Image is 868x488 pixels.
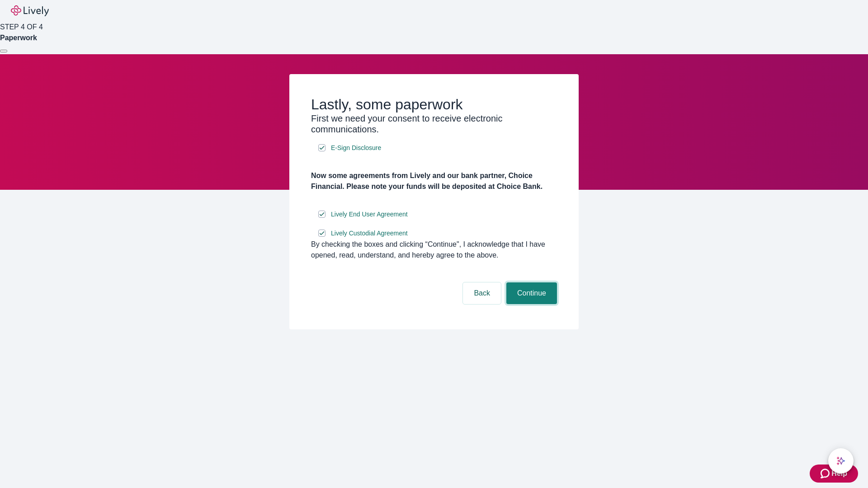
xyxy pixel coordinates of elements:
[831,468,847,479] span: Help
[836,456,845,465] svg: Lively AI Assistant
[463,282,501,304] button: Back
[810,465,858,483] button: Zendesk support iconHelp
[311,113,557,135] h3: First we need your consent to receive electronic communications.
[331,229,408,238] span: Lively Custodial Agreement
[329,142,383,154] a: e-sign disclosure document
[311,96,557,113] h2: Lastly, some paperwork
[329,209,410,220] a: e-sign disclosure document
[11,5,49,16] img: Lively
[331,143,381,153] span: E-Sign Disclosure
[311,170,557,192] h4: Now some agreements from Lively and our bank partner, Choice Financial. Please note your funds wi...
[821,468,831,479] svg: Zendesk support icon
[331,210,408,219] span: Lively End User Agreement
[506,282,557,304] button: Continue
[828,448,854,474] button: chat
[311,239,557,261] div: By checking the boxes and clicking “Continue", I acknowledge that I have opened, read, understand...
[329,228,410,239] a: e-sign disclosure document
